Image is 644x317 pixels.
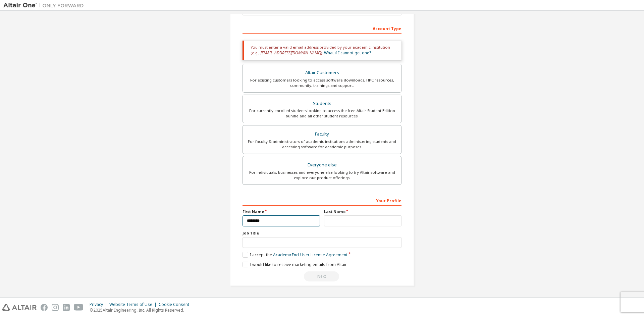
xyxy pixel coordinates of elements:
[247,160,397,170] div: Everyone else
[63,304,70,311] img: linkedin.svg
[324,50,371,56] a: What if I cannot get one?
[247,108,397,119] div: For currently enrolled students looking to access the free Altair Student Edition bundle and all ...
[243,230,401,236] label: Job Title
[243,23,401,34] div: Account Type
[159,302,193,307] div: Cookie Consent
[41,304,48,311] img: facebook.svg
[243,262,347,267] label: I would like to receive marketing emails from Altair
[90,307,193,313] p: © 2025 Altair Engineering, Inc. All Rights Reserved.
[74,304,84,311] img: youtube.svg
[247,139,397,150] div: For faculty & administrators of academic institutions administering students and accessing softwa...
[247,68,397,77] div: Altair Customers
[52,304,59,311] img: instagram.svg
[243,252,347,258] label: I accept the
[324,209,401,214] label: Last Name
[243,41,401,60] div: You must enter a valid email address provided by your academic institution (e.g., ).
[90,302,109,307] div: Privacy
[247,77,397,88] div: For existing customers looking to access software downloads, HPC resources, community, trainings ...
[247,129,397,139] div: Faculty
[273,252,347,258] a: Academic End-User License Agreement
[109,302,159,307] div: Website Terms of Use
[2,304,37,311] img: altair_logo.svg
[243,195,401,206] div: Your Profile
[261,50,321,56] span: [EMAIL_ADDRESS][DOMAIN_NAME]
[243,271,401,281] div: You need to provide your academic email
[3,2,87,9] img: Altair One
[247,170,397,180] div: For individuals, businesses and everyone else looking to try Altair software and explore our prod...
[243,209,320,214] label: First Name
[247,99,397,108] div: Students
